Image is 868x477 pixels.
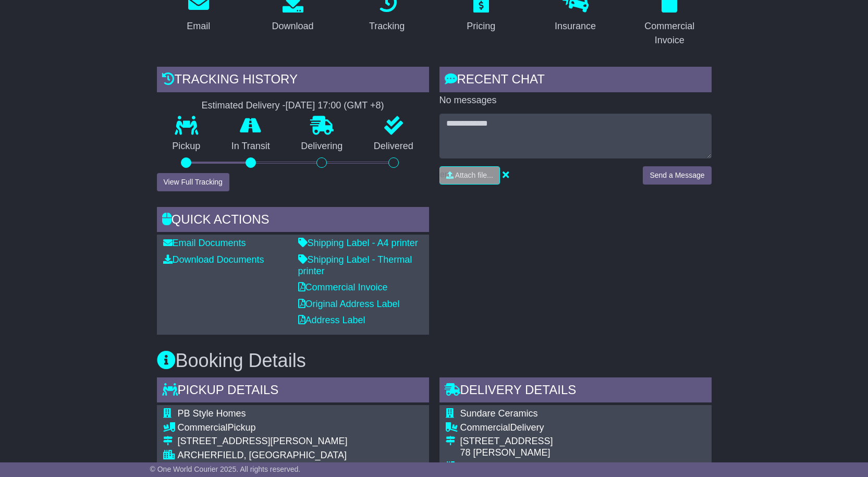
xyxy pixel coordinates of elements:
[460,447,705,459] div: 78 [PERSON_NAME]
[157,67,429,95] div: Tracking history
[157,173,229,191] button: View Full Tracking
[460,422,705,434] div: Delivery
[178,408,246,419] span: PB Style Homes
[286,100,384,112] div: [DATE] 17:00 (GMT +8)
[150,465,301,473] span: © One World Courier 2025. All rights reserved.
[163,238,246,248] a: Email Documents
[178,422,414,434] div: Pickup
[157,207,429,235] div: Quick Actions
[298,238,418,248] a: Shipping Label - A4 printer
[439,95,712,106] p: No messages
[298,315,365,325] a: Address Label
[178,450,414,461] div: ARCHERFIELD, [GEOGRAPHIC_DATA]
[439,377,712,406] div: Delivery Details
[286,141,359,152] p: Delivering
[187,19,210,33] div: Email
[298,299,400,309] a: Original Address Label
[460,436,705,447] div: [STREET_ADDRESS]
[157,377,429,406] div: Pickup Details
[460,422,510,433] span: Commercial
[460,461,705,473] div: FOSHAN, [GEOGRAPHIC_DATA]
[439,67,712,95] div: RECENT CHAT
[358,141,429,152] p: Delivered
[163,254,264,265] a: Download Documents
[634,19,705,47] div: Commercial Invoice
[272,19,313,33] div: Download
[178,422,228,433] span: Commercial
[157,141,216,152] p: Pickup
[298,282,388,292] a: Commercial Invoice
[460,408,538,419] span: Sundare Ceramics
[157,350,712,371] h3: Booking Details
[467,19,495,33] div: Pricing
[643,166,711,185] button: Send a Message
[178,436,414,447] div: [STREET_ADDRESS][PERSON_NAME]
[216,141,286,152] p: In Transit
[555,19,596,33] div: Insurance
[157,100,429,112] div: Estimated Delivery -
[369,19,405,33] div: Tracking
[298,254,412,276] a: Shipping Label - Thermal printer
